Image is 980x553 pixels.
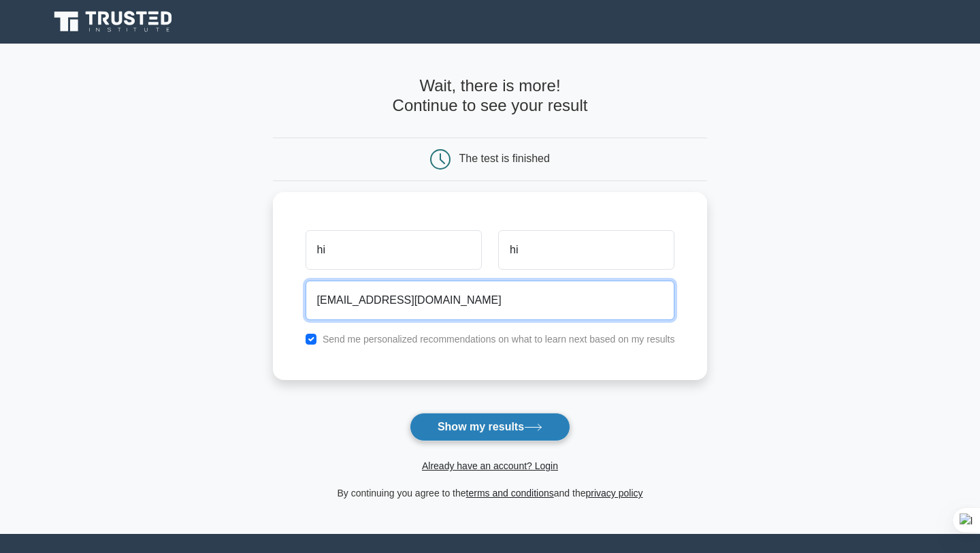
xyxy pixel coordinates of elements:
input: Last name [498,230,674,270]
input: Email [306,281,675,320]
div: By continuing you agree to the and the [265,485,716,501]
a: Already have an account? Login [422,460,558,471]
h4: Wait, there is more! Continue to see your result [273,76,708,116]
a: privacy policy [586,488,643,499]
input: First name [306,230,482,270]
button: Show my results [410,413,570,441]
label: Send me personalized recommendations on what to learn next based on my results [323,334,675,345]
a: terms and conditions [466,488,554,499]
div: The test is finished [459,153,550,164]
